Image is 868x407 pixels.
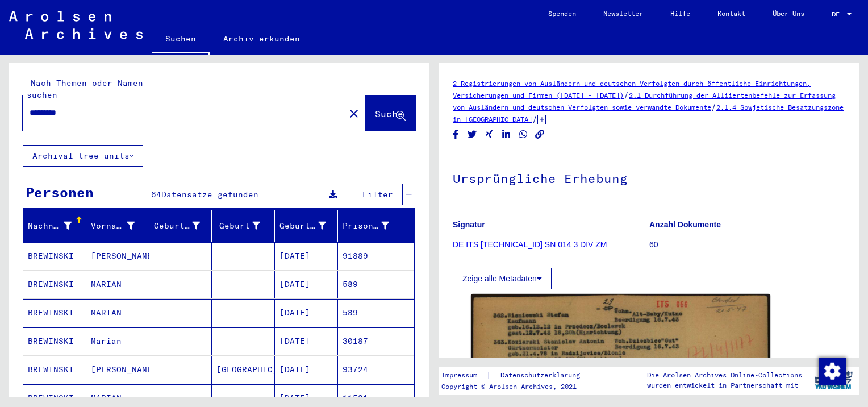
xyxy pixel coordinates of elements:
[343,102,365,124] button: Clear
[275,210,338,242] mat-header-cell: Geburtsdatum
[338,356,414,384] mat-cell: 93724
[86,242,149,270] mat-cell: [PERSON_NAME]
[23,145,143,167] button: Archival tree units
[647,380,802,391] p: wurden entwickelt in Partnerschaft mit
[152,25,210,55] a: Suchen
[453,220,485,229] b: Signatur
[453,152,845,202] h1: Ursprüngliche Erhebung
[338,299,414,327] mat-cell: 589
[279,220,326,232] div: Geburtsdatum
[275,242,338,270] mat-cell: [DATE]
[353,184,403,205] button: Filter
[375,108,403,119] span: Suche
[9,11,143,39] img: Arolsen_neg.svg
[500,127,512,142] button: Share on LinkedIn
[23,242,86,270] mat-cell: BREWINSKI
[28,217,86,235] div: Nachname
[491,369,594,381] a: Datenschutzerklärung
[441,381,594,392] p: Copyright © Arolsen Archives, 2021
[818,357,845,384] div: Zustimmung ändern
[624,90,629,100] span: /
[649,239,845,251] p: 60
[647,370,802,380] p: Die Arolsen Archives Online-Collections
[441,369,486,381] a: Impressum
[275,271,338,298] mat-cell: [DATE]
[86,356,149,384] mat-cell: [PERSON_NAME]
[154,217,215,235] div: Geburtsname
[343,220,389,232] div: Prisoner #
[450,127,462,142] button: Share on Facebook
[212,356,275,384] mat-cell: [GEOGRAPHIC_DATA]
[338,242,414,270] mat-cell: 91889
[86,210,149,242] mat-header-cell: Vorname
[210,25,314,52] a: Archiv erkunden
[534,127,546,142] button: Copy link
[91,220,135,232] div: Vorname
[819,358,846,385] img: Zustimmung ändern
[832,10,844,18] span: DE
[453,79,811,99] a: 2 Registrierungen von Ausländern und deutschen Verfolgten durch öffentliche Einrichtungen, Versic...
[23,327,86,355] mat-cell: BREWINSKI
[338,327,414,355] mat-cell: 30187
[27,78,143,100] mat-label: Nach Themen oder Namen suchen
[86,299,149,327] mat-cell: MARIAN
[518,127,529,142] button: Share on WhatsApp
[23,271,86,298] mat-cell: BREWINSKI
[275,356,338,384] mat-cell: [DATE]
[212,210,275,242] mat-header-cell: Geburt‏
[347,107,361,121] mat-icon: close
[23,299,86,327] mat-cell: BREWINSKI
[649,220,721,229] b: Anzahl Dokumente
[365,95,415,131] button: Suche
[453,240,607,249] a: DE ITS [TECHNICAL_ID] SN 014 3 DIV ZM
[279,217,340,235] div: Geburtsdatum
[28,220,72,232] div: Nachname
[466,127,478,142] button: Share on Twitter
[711,102,716,112] span: /
[453,268,552,289] button: Zeige alle Metadaten
[149,210,212,242] mat-header-cell: Geburtsname
[275,327,338,355] mat-cell: [DATE]
[216,217,274,235] div: Geburt‏
[532,114,537,124] span: /
[151,189,161,200] span: 64
[338,210,414,242] mat-header-cell: Prisoner #
[161,189,258,200] span: Datensätze gefunden
[812,366,855,394] img: yv_logo.png
[483,127,495,142] button: Share on Xing
[91,217,149,235] div: Vorname
[343,217,403,235] div: Prisoner #
[154,220,201,232] div: Geburtsname
[23,210,86,242] mat-header-cell: Nachname
[86,327,149,355] mat-cell: Marian
[26,182,94,202] div: Personen
[275,299,338,327] mat-cell: [DATE]
[216,220,260,232] div: Geburt‏
[441,369,594,381] div: |
[338,271,414,298] mat-cell: 589
[86,271,149,298] mat-cell: MARIAN
[453,91,836,111] a: 2.1 Durchführung der Alliiertenbefehle zur Erfassung von Ausländern und deutschen Verfolgten sowi...
[23,356,86,384] mat-cell: BREWINSKI
[362,189,393,200] span: Filter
